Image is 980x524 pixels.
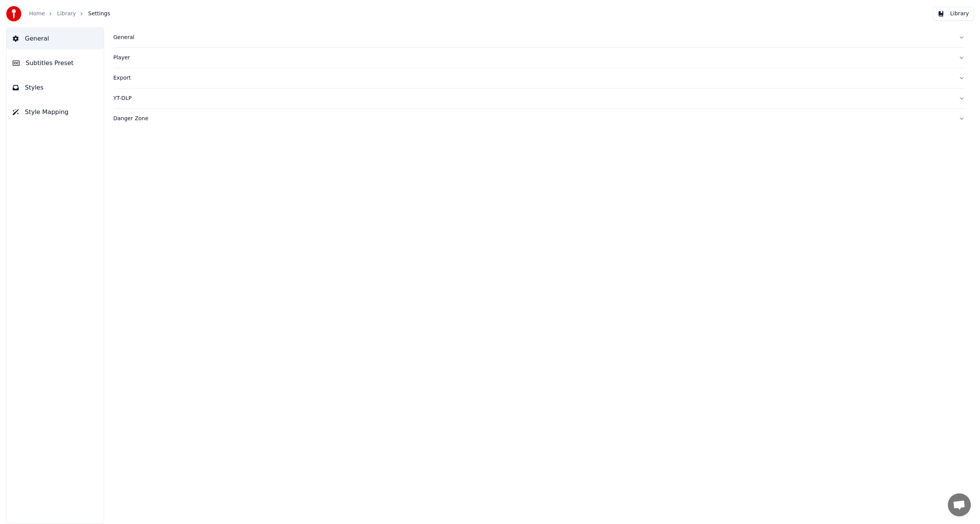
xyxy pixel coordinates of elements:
[933,7,974,21] button: Library
[113,109,965,129] button: Danger Zone
[113,34,952,41] div: General
[7,77,104,98] button: Styles
[29,10,110,18] nav: breadcrumb
[113,68,965,88] button: Export
[113,54,952,62] div: Player
[113,88,965,108] button: YT-DLP
[7,28,104,49] button: General
[948,493,971,516] a: 채팅 열기
[26,59,73,68] span: Subtitles Preset
[25,108,69,117] span: Style Mapping
[113,115,952,122] div: Danger Zone
[25,34,49,43] span: General
[6,6,21,21] img: youka
[113,28,965,47] button: General
[7,101,104,123] button: Style Mapping
[29,10,45,18] a: Home
[113,74,952,82] div: Export
[57,10,76,18] a: Library
[7,52,104,74] button: Subtitles Preset
[25,83,44,92] span: Styles
[113,95,952,102] div: YT-DLP
[113,48,965,68] button: Player
[88,10,110,18] span: Settings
